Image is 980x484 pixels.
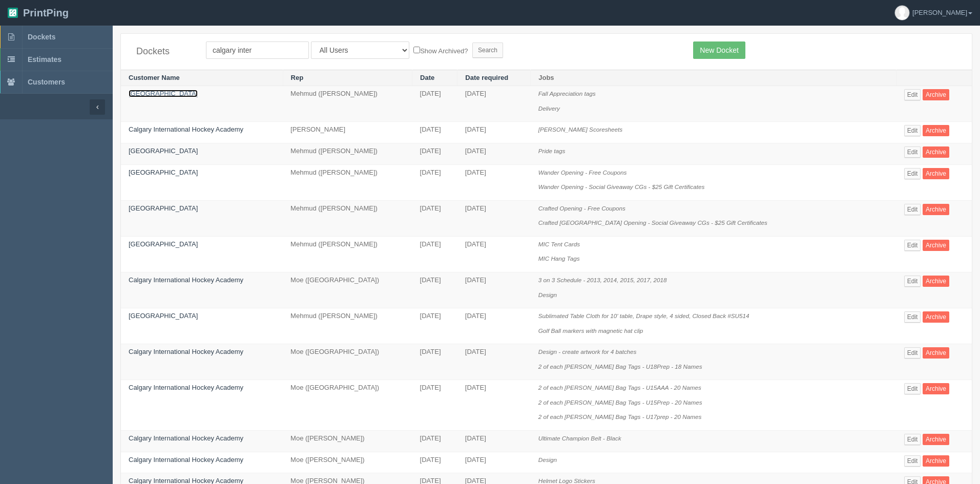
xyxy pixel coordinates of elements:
span: Estimates [28,55,61,64]
a: Calgary International Hockey Academy [129,434,243,442]
span: Dockets [28,33,55,41]
a: Archive [923,146,949,158]
a: Edit [904,383,921,394]
a: [GEOGRAPHIC_DATA] [129,147,198,155]
i: 2 of each [PERSON_NAME] Bag Tags - U15Prep - 20 Names [538,399,702,406]
a: [GEOGRAPHIC_DATA] [129,204,198,212]
h4: Dockets [136,47,191,57]
td: Mehmud ([PERSON_NAME]) [283,164,412,200]
i: Crafted [GEOGRAPHIC_DATA] Opening - Social Giveaway CGs - $25 Gift Certificates [538,219,767,226]
td: [DATE] [412,164,457,200]
i: Wander Opening - Social Giveaway CGs - $25 Gift Certificates [538,183,705,190]
a: Customer Name [129,74,180,81]
a: Archive [923,311,949,323]
a: Edit [904,89,921,100]
td: Mehmud ([PERSON_NAME]) [283,86,412,122]
td: [DATE] [412,272,457,308]
td: [DATE] [457,452,531,473]
a: Edit [904,347,921,359]
a: Calgary International Hockey Academy [129,348,243,355]
input: Customer Name [206,41,309,59]
a: Archive [923,204,949,215]
td: [DATE] [457,164,531,200]
td: [DATE] [412,200,457,236]
i: MIC Hang Tags [538,255,580,262]
a: Edit [904,146,921,158]
td: [DATE] [412,431,457,452]
i: Crafted Opening - Free Coupons [538,205,625,212]
span: Customers [28,78,65,86]
a: [GEOGRAPHIC_DATA] [129,169,198,176]
i: Delivery [538,105,560,112]
a: Archive [923,383,949,394]
td: [DATE] [457,344,531,380]
a: Rep [291,74,304,81]
i: Wander Opening - Free Coupons [538,169,627,176]
td: [DATE] [412,236,457,272]
th: Jobs [531,70,896,86]
td: [DATE] [457,380,531,431]
td: Moe ([GEOGRAPHIC_DATA]) [283,344,412,380]
a: Edit [904,434,921,445]
a: Edit [904,455,921,467]
td: [DATE] [457,86,531,122]
a: Archive [923,455,949,467]
td: [DATE] [412,380,457,431]
input: Show Archived? [413,47,420,53]
i: Design [538,291,557,298]
td: Moe ([GEOGRAPHIC_DATA]) [283,272,412,308]
label: Show Archived? [413,45,468,56]
a: Date [420,74,434,81]
i: Design - create artwork for 4 batches [538,348,637,355]
td: [DATE] [412,143,457,165]
input: Search [472,43,503,58]
td: [DATE] [412,308,457,344]
a: Calgary International Hockey Academy [129,125,243,133]
a: [GEOGRAPHIC_DATA] [129,312,198,320]
a: Archive [923,125,949,136]
a: Calgary International Hockey Academy [129,456,243,464]
a: [GEOGRAPHIC_DATA] [129,240,198,248]
td: Moe ([PERSON_NAME]) [283,452,412,473]
i: [PERSON_NAME] Scoresheets [538,126,622,133]
td: [DATE] [457,200,531,236]
i: Design [538,456,557,463]
i: Ultimate Champion Belt - Black [538,435,621,441]
a: Edit [904,276,921,287]
i: Golf Ball markers with magnetic hat clip [538,327,643,334]
i: Fall Appreciation tags [538,90,596,97]
td: Mehmud ([PERSON_NAME]) [283,308,412,344]
td: [DATE] [457,431,531,452]
td: [DATE] [457,272,531,308]
td: [DATE] [412,344,457,380]
td: Mehmud ([PERSON_NAME]) [283,143,412,165]
td: [DATE] [412,452,457,473]
a: [GEOGRAPHIC_DATA] [129,90,198,97]
td: [DATE] [457,143,531,165]
td: Moe ([PERSON_NAME]) [283,431,412,452]
i: 2 of each [PERSON_NAME] Bag Tags - U17prep - 20 Names [538,413,702,420]
a: Edit [904,125,921,136]
a: Archive [923,240,949,251]
img: logo-3e63b451c926e2ac314895c53de4908e5d424f24456219fb08d385ab2e579770.png [8,8,18,18]
a: Archive [923,434,949,445]
i: Sublimated Table Cloth for 10' table, Drape style, 4 sided, Closed Back #SU514 [538,312,749,319]
a: Archive [923,276,949,287]
a: New Docket [693,41,745,59]
a: Calgary International Hockey Academy [129,276,243,284]
a: Archive [923,347,949,359]
a: Edit [904,168,921,179]
td: [DATE] [457,236,531,272]
a: Archive [923,89,949,100]
td: Mehmud ([PERSON_NAME]) [283,200,412,236]
td: Moe ([GEOGRAPHIC_DATA]) [283,380,412,431]
a: Edit [904,311,921,323]
td: [DATE] [412,86,457,122]
a: Archive [923,168,949,179]
td: [PERSON_NAME] [283,122,412,143]
i: Pride tags [538,148,566,154]
td: Mehmud ([PERSON_NAME]) [283,236,412,272]
a: Date required [465,74,508,81]
a: Edit [904,240,921,251]
td: [DATE] [457,122,531,143]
